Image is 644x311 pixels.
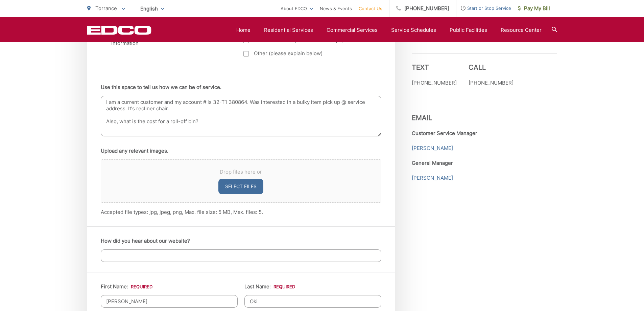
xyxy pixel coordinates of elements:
[135,3,169,15] span: English
[469,79,514,87] p: [PHONE_NUMBER]
[327,26,378,34] a: Commercial Services
[218,179,263,194] button: select files, upload any relevant images.
[412,63,457,71] h3: Text
[87,25,151,35] a: EDCD logo. Return to the homepage.
[501,26,542,34] a: Resource Center
[469,63,514,71] h3: Call
[101,284,152,290] label: First Name:
[359,4,382,13] a: Contact Us
[518,4,550,13] span: Pay My Bill
[109,168,373,176] span: Drop files here or
[101,84,221,90] label: Use this space to tell us how we can be of service.
[95,5,117,12] span: Torrance
[450,26,487,34] a: Public Facilities
[264,26,313,34] a: Residential Services
[412,144,453,152] a: [PERSON_NAME]
[320,4,352,13] a: News & Events
[412,130,477,136] strong: Customer Service Manager
[236,26,251,34] a: Home
[101,148,168,154] label: Upload any relevant images.
[412,79,457,87] p: [PHONE_NUMBER]
[244,284,295,290] label: Last Name:
[101,209,263,215] span: Accepted file types: jpg, jpeg, png, Max. file size: 5 MB, Max. files: 5.
[391,26,436,34] a: Service Schedules
[243,49,373,58] label: Other (please explain below)
[281,4,313,13] a: About EDCO
[412,104,557,122] h3: Email
[101,238,190,244] label: How did you hear about our website?
[412,174,453,182] a: [PERSON_NAME]
[412,160,453,166] strong: General Manager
